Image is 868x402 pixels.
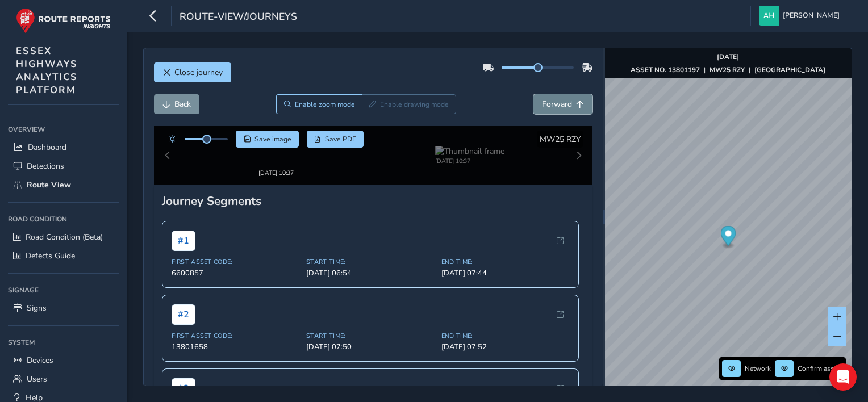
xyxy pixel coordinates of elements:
span: Forward [542,99,572,110]
span: Users [27,374,47,384]
button: PDF [307,131,364,148]
div: Overview [8,121,119,138]
div: Map marker [720,226,736,249]
div: Journey Segments [162,183,585,199]
span: # 1 [172,220,195,241]
strong: ASSET NO. 13801197 [631,65,700,74]
span: 6600857 [172,258,300,268]
span: Network [745,364,771,373]
div: Open Intercom Messenger [829,363,857,391]
a: Dashboard [8,138,119,157]
span: Save PDF [325,135,356,144]
span: Close journey [174,67,223,78]
a: Detections [8,157,119,175]
button: Back [154,94,199,114]
div: System [8,334,119,351]
div: [DATE] 10:37 [241,154,311,162]
span: Detections [27,161,64,171]
span: 13801658 [172,332,300,342]
strong: [GEOGRAPHIC_DATA] [754,65,825,74]
img: Thumbnail frame [435,143,504,154]
span: Start Time: [306,321,435,330]
a: Users [8,370,119,388]
span: [DATE] 06:54 [306,258,435,268]
span: route-view/journeys [180,10,297,26]
span: Enable zoom mode [295,100,355,109]
span: MW25 RZY [540,134,581,145]
span: Back [174,99,191,110]
a: Devices [8,351,119,370]
button: [PERSON_NAME] [759,6,844,26]
span: Road Condition (Beta) [26,232,103,242]
div: | | [631,65,825,74]
strong: MW25 RZY [710,65,745,74]
img: Thumbnail frame [241,143,311,154]
img: diamond-layout [759,6,779,26]
span: [PERSON_NAME] [783,6,840,26]
a: Road Condition (Beta) [8,228,119,246]
span: [DATE] 07:52 [441,332,570,342]
img: rr logo [16,8,111,33]
span: Signs [27,303,47,313]
span: Start Time: [306,248,435,256]
span: End Time: [441,321,570,330]
span: ESSEX HIGHWAYS ANALYTICS PLATFORM [16,44,78,97]
span: Route View [27,179,71,190]
span: # 2 [172,294,195,315]
span: Save image [254,135,291,144]
span: End Time: [441,248,570,256]
span: Confirm assets [798,364,843,373]
span: [DATE] 07:44 [441,258,570,268]
button: Zoom [276,94,362,114]
a: Route View [8,175,119,194]
strong: [DATE] [717,52,739,61]
span: First Asset Code: [172,248,300,256]
span: Defects Guide [26,250,75,261]
button: Save [236,131,299,148]
span: Devices [27,355,53,366]
span: First Asset Code: [172,321,300,330]
a: Signs [8,299,119,317]
div: [DATE] 10:37 [435,154,504,162]
span: [DATE] 07:50 [306,332,435,342]
button: Close journey [154,62,231,82]
div: Road Condition [8,211,119,228]
button: Forward [533,94,592,114]
a: Defects Guide [8,246,119,265]
span: Dashboard [28,142,66,153]
span: # 3 [172,368,195,388]
div: Signage [8,282,119,299]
